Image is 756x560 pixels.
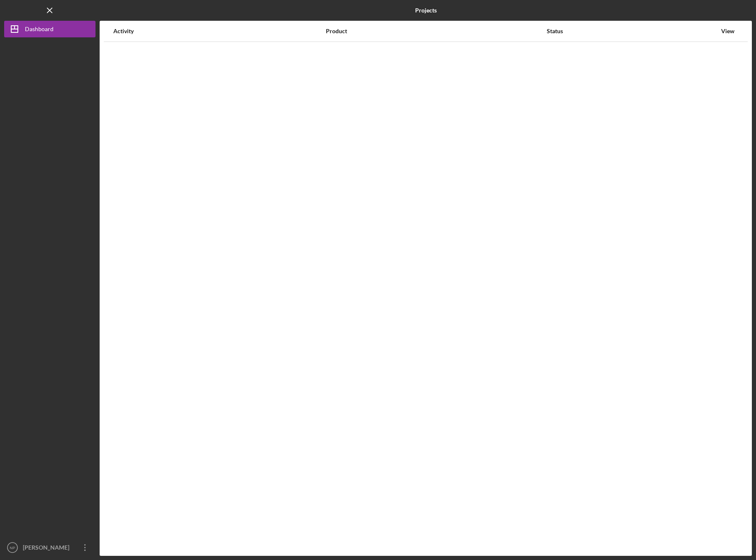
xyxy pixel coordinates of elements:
[25,21,54,39] div: Dashboard
[415,7,437,14] b: Projects
[4,539,95,556] button: NP[PERSON_NAME]
[21,539,75,558] div: [PERSON_NAME]
[547,28,717,34] div: Status
[717,28,738,34] div: View
[4,21,95,37] button: Dashboard
[326,28,546,34] div: Product
[113,28,325,34] div: Activity
[10,545,15,550] text: NP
